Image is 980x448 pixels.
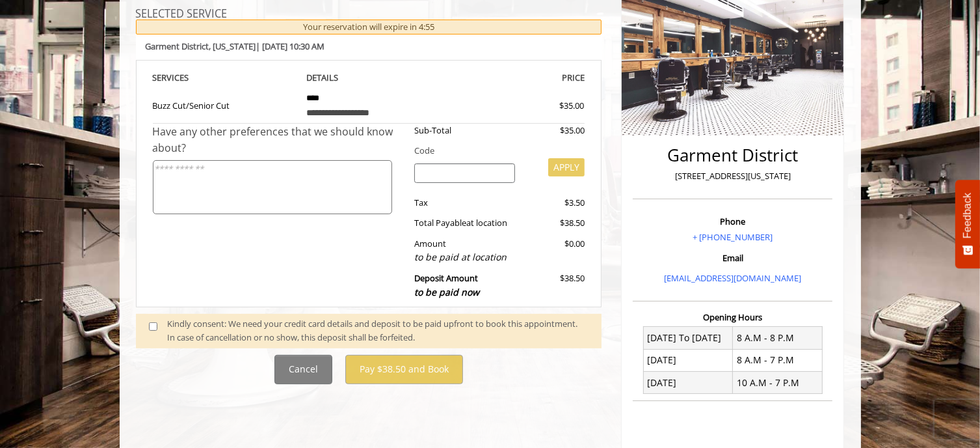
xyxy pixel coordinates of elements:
[525,124,585,137] div: $35.00
[441,70,585,85] th: PRICE
[733,327,823,349] td: 8 A.M - 8 P.M
[153,70,297,85] th: SERVICE
[636,217,829,226] h3: Phone
[512,99,584,113] div: $35.00
[525,216,585,230] div: $38.50
[146,40,325,52] b: Garment District | [DATE] 10:30 AM
[136,8,602,20] h3: SELECTED SERVICE
[643,372,733,394] td: [DATE]
[525,196,585,210] div: $3.50
[297,70,441,85] th: DETAILS
[733,372,823,394] td: 10 A.M - 7 P.M
[153,124,405,157] div: Have any other preferences that we should know about?
[404,237,525,265] div: Amount
[633,313,832,322] h3: Opening Hours
[466,217,507,229] span: at location
[643,327,733,349] td: [DATE] To [DATE]
[414,286,479,298] span: to be paid now
[636,146,829,165] h2: Garment District
[955,180,980,268] button: Feedback - Show survey
[693,231,773,243] a: + [PHONE_NUMBER]
[185,72,189,83] span: S
[404,196,525,210] div: Tax
[962,193,973,238] span: Feedback
[636,169,829,183] p: [STREET_ADDRESS][US_STATE]
[167,317,589,344] div: Kindly consent: We need your credit card details and deposit to be paid upfront to book this appo...
[525,272,585,300] div: $38.50
[733,349,823,371] td: 8 A.M - 7 P.M
[414,272,479,298] b: Deposit Amount
[404,124,525,137] div: Sub-Total
[636,253,829,262] h3: Email
[404,144,585,158] div: Code
[643,349,733,371] td: [DATE]
[153,85,297,124] td: Buzz Cut/Senior Cut
[274,355,332,384] button: Cancel
[209,40,256,52] span: , [US_STATE]
[414,250,515,264] div: to be paid at location
[345,355,463,384] button: Pay $38.50 and Book
[525,237,585,265] div: $0.00
[548,158,585,176] button: APPLY
[664,272,801,284] a: [EMAIL_ADDRESS][DOMAIN_NAME]
[404,216,525,230] div: Total Payable
[136,20,602,35] div: Your reservation will expire in 4:55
